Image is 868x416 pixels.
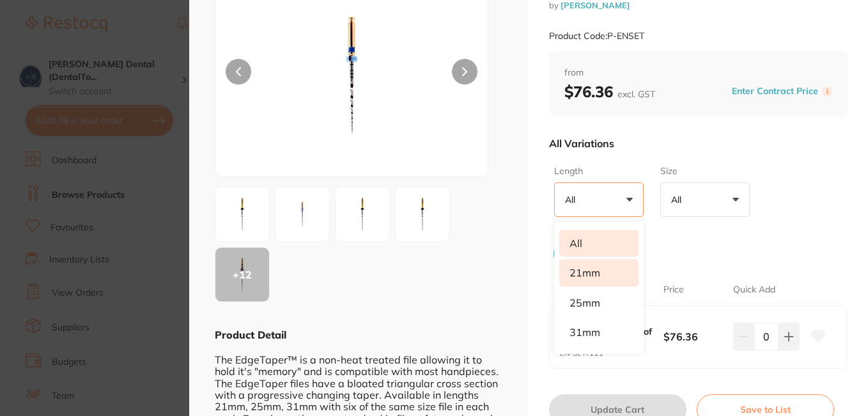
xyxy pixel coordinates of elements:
span: excl. GST [617,88,655,100]
button: All [660,182,750,217]
li: All [559,230,639,257]
li: 31mm [559,319,639,346]
button: All [554,182,644,217]
small: Product Code: P-ENSET [549,31,644,42]
b: $76.36 [663,330,725,344]
small: EN-SETF221 [560,349,663,358]
div: + 12 [215,248,269,301]
img: cGc [279,191,325,237]
label: Length [554,165,640,178]
p: All Variations [549,137,614,150]
p: All [565,194,580,205]
img: cGc [219,191,265,237]
small: by [549,1,848,10]
b: $76.36 [564,82,655,101]
li: 21mm [559,259,639,286]
button: Reset [549,248,581,259]
p: All [671,194,686,205]
p: Quick Add [733,284,775,296]
label: i [822,86,832,97]
label: Size [660,165,746,178]
img: cGc [399,191,446,237]
button: Enter Contract Price [728,85,822,97]
p: Price [663,284,684,296]
span: from [564,67,832,79]
img: cGc [339,191,385,237]
li: 25mm [559,289,639,316]
b: Product Detail [215,328,286,341]
button: +12 [215,247,270,302]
